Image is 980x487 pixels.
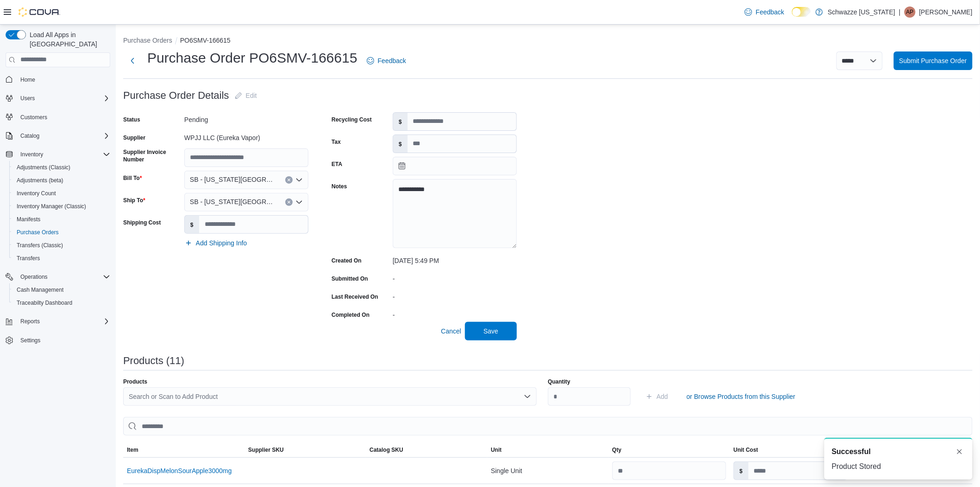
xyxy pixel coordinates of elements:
[332,160,342,168] label: ETA
[295,176,303,184] button: Open list of options
[17,255,40,262] span: Transfers
[19,7,60,17] img: Cova
[2,129,114,142] button: Catalog
[20,76,35,83] span: Home
[13,253,44,264] a: Transfers
[13,240,67,251] a: Transfers (Classic)
[9,239,114,252] button: Transfers (Classic)
[730,442,851,457] button: Unit Cost
[17,149,47,160] button: Inventory
[657,392,668,401] span: Add
[828,6,895,18] p: Schwazze [US_STATE]
[17,316,110,327] span: Reports
[2,315,114,328] button: Reports
[2,333,114,347] button: Settings
[9,200,114,213] button: Inventory Manager (Classic)
[9,252,114,265] button: Transfers
[906,6,914,18] span: AP
[13,227,110,238] span: Purchase Orders
[17,93,110,104] span: Users
[17,164,70,171] span: Adjustments (Classic)
[487,442,609,457] button: Unit
[919,6,973,18] p: [PERSON_NAME]
[2,110,114,124] button: Customers
[6,69,110,372] nav: Complex example
[9,161,114,174] button: Adjustments (Classic)
[245,442,366,457] button: Supplier SKU
[332,116,372,123] label: Recycling Cost
[609,442,730,457] button: Qty
[332,275,368,282] label: Submitted On
[123,355,184,366] h3: Products (11)
[13,201,110,212] span: Inventory Manager (Classic)
[123,51,142,70] button: Next
[393,157,517,175] input: Press the down key to open a popover containing a calendar.
[612,446,622,454] span: Qty
[2,270,114,283] button: Operations
[184,130,308,141] div: WPJJ LLC (Eureka Vapor)
[378,56,406,65] span: Feedback
[363,51,410,70] a: Feedback
[147,49,358,67] h1: Purchase Order PO6SMV-166615
[17,271,51,282] button: Operations
[832,446,871,457] span: Successful
[123,90,229,101] h3: Purchase Order Details
[17,334,110,346] span: Settings
[13,284,67,295] a: Cash Management
[393,289,517,301] div: -
[465,322,517,340] button: Save
[17,229,59,236] span: Purchase Orders
[366,442,487,457] button: Catalog SKU
[370,446,403,454] span: Catalog SKU
[13,297,76,308] a: Traceabilty Dashboard
[13,201,90,212] a: Inventory Manager (Classic)
[332,257,362,264] label: Created On
[13,297,110,308] span: Traceabilty Dashboard
[20,114,47,121] span: Customers
[181,234,251,252] button: Add Shipping Info
[642,387,672,406] button: Add
[393,135,408,153] label: $
[17,93,38,104] button: Users
[734,462,748,480] label: $
[741,3,788,21] a: Feedback
[13,188,110,199] span: Inventory Count
[13,188,60,199] a: Inventory Count
[190,196,276,207] span: SB - [US_STATE][GEOGRAPHIC_DATA]
[13,175,67,186] a: Adjustments (beta)
[13,175,110,186] span: Adjustments (beta)
[437,322,465,340] button: Cancel
[792,7,811,17] input: Dark Mode
[393,271,517,282] div: -
[13,227,63,238] a: Purchase Orders
[734,446,758,454] span: Unit Cost
[123,219,161,226] label: Shipping Cost
[487,461,609,480] div: Single Unit
[332,311,370,319] label: Completed On
[180,37,231,44] button: PO6SMV-166615
[20,151,43,158] span: Inventory
[2,73,114,86] button: Home
[127,467,232,474] button: EurekaDispMelonSourApple3000mg
[127,446,138,454] span: Item
[26,30,110,49] span: Load All Apps in [GEOGRAPHIC_DATA]
[20,318,40,325] span: Reports
[20,95,35,102] span: Users
[17,130,110,141] span: Catalog
[17,271,110,282] span: Operations
[20,337,40,344] span: Settings
[13,162,74,173] a: Adjustments (Classic)
[231,86,261,105] button: Edit
[248,446,284,454] span: Supplier SKU
[190,174,276,185] span: SB - [US_STATE][GEOGRAPHIC_DATA]
[9,187,114,200] button: Inventory Count
[123,148,181,163] label: Supplier Invoice Number
[13,240,110,251] span: Transfers (Classic)
[832,461,965,472] div: Product Stored
[17,130,43,141] button: Catalog
[184,112,308,123] div: Pending
[17,316,44,327] button: Reports
[17,111,110,123] span: Customers
[17,242,63,249] span: Transfers (Classic)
